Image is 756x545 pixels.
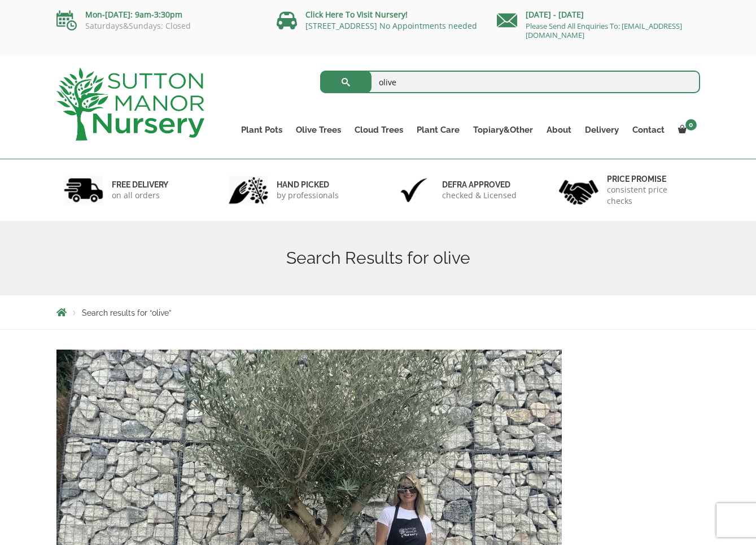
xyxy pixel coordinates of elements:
[626,122,671,138] a: Contact
[466,122,540,138] a: Topiary&Other
[671,122,700,138] a: 0
[277,180,339,190] h6: hand picked
[112,190,168,201] p: on all orders
[229,176,268,204] img: 2.jpg
[82,308,171,317] span: Search results for “olive”
[685,119,697,130] span: 0
[56,21,260,30] p: Saturdays&Sundays: Closed
[289,122,348,138] a: Olive Trees
[540,122,578,138] a: About
[64,176,103,204] img: 1.jpg
[394,176,434,204] img: 3.jpg
[559,173,598,207] img: 4.jpg
[410,122,466,138] a: Plant Care
[56,308,700,317] nav: Breadcrumbs
[526,21,682,40] a: Please Send All Enquiries To: [EMAIL_ADDRESS][DOMAIN_NAME]
[305,20,477,31] a: [STREET_ADDRESS] No Appointments needed
[578,122,626,138] a: Delivery
[442,190,517,201] p: checked & Licensed
[607,184,693,207] p: consistent price checks
[305,9,408,20] a: Click Here To Visit Nursery!
[277,190,339,201] p: by professionals
[497,8,700,21] p: [DATE] - [DATE]
[112,180,168,190] h6: FREE DELIVERY
[56,8,260,21] p: Mon-[DATE]: 9am-3:30pm
[348,122,410,138] a: Cloud Trees
[56,248,700,268] h1: Search Results for olive
[56,68,204,141] img: logo
[607,174,693,184] h6: Price promise
[442,180,517,190] h6: Defra approved
[234,122,289,138] a: Plant Pots
[320,71,700,93] input: Search...
[56,465,562,476] a: Gnarled Multistem Olive Tree XL J334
